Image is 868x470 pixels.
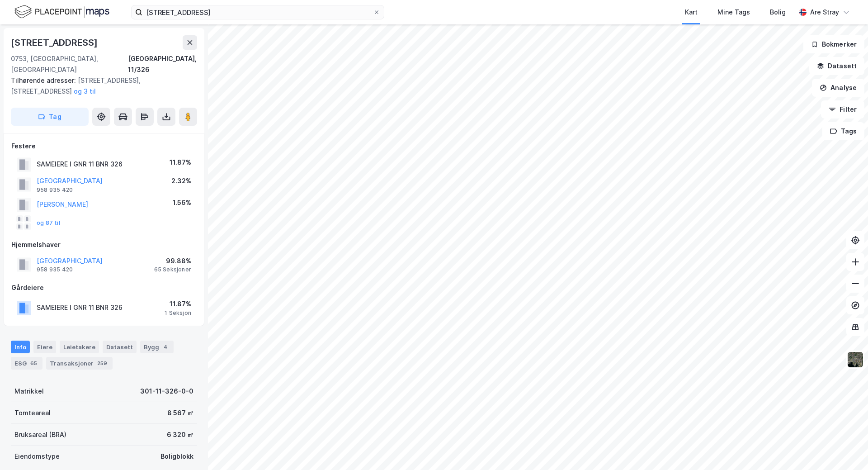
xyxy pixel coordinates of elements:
[161,342,170,351] div: 4
[821,100,864,119] button: Filter
[37,266,73,273] div: 958 935 420
[154,266,191,273] div: 65 Seksjoner
[37,186,73,194] div: 958 935 420
[11,108,89,126] button: Tag
[14,408,51,418] div: Tomteareal
[95,359,109,368] div: 259
[803,35,864,53] button: Bokmerker
[847,351,864,368] img: 9k=
[103,341,137,353] div: Datasett
[140,386,193,397] div: 301-11-326-0-0
[717,7,750,18] div: Mine Tags
[167,429,193,440] div: 6 320 ㎡
[171,176,191,186] div: 2.32%
[142,5,373,19] input: Søk på adresse, matrikkel, gårdeiere, leietakere eller personer
[11,239,197,250] div: Hjemmelshaver
[33,341,56,353] div: Eiere
[11,282,197,293] div: Gårdeiere
[11,75,190,97] div: [STREET_ADDRESS], [STREET_ADDRESS]
[46,357,113,370] div: Transaksjoner
[11,341,30,353] div: Info
[170,157,191,168] div: 11.87%
[165,299,191,309] div: 11.87%
[173,197,191,208] div: 1.56%
[14,429,66,440] div: Bruksareal (BRA)
[14,4,109,20] img: logo.f888ab2527a4732fd821a326f86c7f29.svg
[60,341,99,353] div: Leietakere
[11,357,42,370] div: ESG
[11,53,128,75] div: 0753, [GEOGRAPHIC_DATA], [GEOGRAPHIC_DATA]
[37,159,123,170] div: SAMEIERE I GNR 11 BNR 326
[685,7,698,18] div: Kart
[11,35,99,50] div: [STREET_ADDRESS]
[809,57,864,75] button: Datasett
[128,53,197,75] div: [GEOGRAPHIC_DATA], 11/326
[770,7,786,18] div: Bolig
[165,309,191,317] div: 1 Seksjon
[154,256,191,266] div: 99.88%
[14,451,60,462] div: Eiendomstype
[37,302,123,313] div: SAMEIERE I GNR 11 BNR 326
[810,7,839,18] div: Are Stray
[167,408,193,418] div: 8 567 ㎡
[11,76,78,84] span: Tilhørende adresser:
[28,359,39,368] div: 65
[11,141,197,152] div: Festere
[14,386,44,397] div: Matrikkel
[812,79,864,97] button: Analyse
[140,341,174,353] div: Bygg
[160,451,193,462] div: Boligblokk
[823,427,868,470] iframe: Chat Widget
[822,122,864,140] button: Tags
